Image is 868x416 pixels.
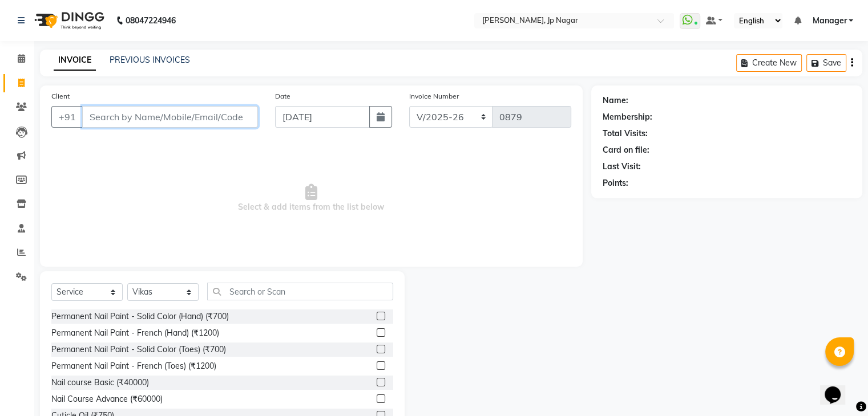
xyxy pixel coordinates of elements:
[126,5,176,36] b: 08047224946
[51,311,229,323] div: Permanent Nail Paint - Solid Color (Hand) (₹700)
[806,54,846,72] button: Save
[29,5,107,36] img: logo
[275,91,290,101] label: Date
[51,393,163,405] div: Nail Course Advance (₹60000)
[812,15,846,27] span: Manager
[207,283,393,300] input: Search or Scan
[51,377,149,389] div: Nail course Basic (₹40000)
[51,360,216,372] div: Permanent Nail Paint - French (Toes) (₹1200)
[51,141,571,255] span: Select & add items from the list below
[51,106,83,128] button: +91
[820,370,857,405] iframe: chat widget
[603,144,649,156] div: Card on file:
[54,50,96,71] a: INVOICE
[51,327,219,339] div: Permanent Nail Paint - French (Hand) (₹1200)
[51,91,70,101] label: Client
[82,106,258,128] input: Search by Name/Mobile/Email/Code
[110,55,190,65] a: PREVIOUS INVOICES
[603,111,652,123] div: Membership:
[603,128,648,140] div: Total Visits:
[736,54,802,72] button: Create New
[603,177,628,189] div: Points:
[603,161,641,173] div: Last Visit:
[409,91,459,101] label: Invoice Number
[603,95,628,107] div: Name:
[51,344,226,356] div: Permanent Nail Paint - Solid Color (Toes) (₹700)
